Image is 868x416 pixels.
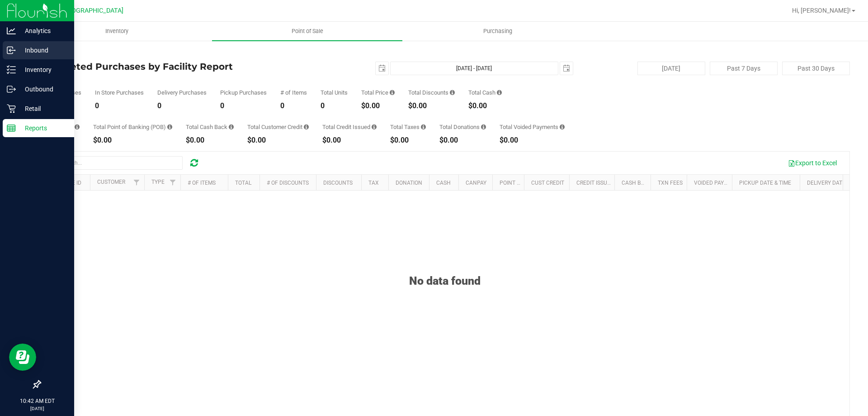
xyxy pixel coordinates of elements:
[247,124,309,130] div: Total Customer Credit
[361,102,395,110] div: $0.00
[481,124,486,130] i: Sum of all round-up-to-next-dollar total price adjustments for all purchases in the date range.
[439,124,486,130] div: Total Donations
[390,90,395,96] i: Sum of the total prices of all purchases in the date range.
[710,62,778,75] button: Past 7 Days
[22,22,212,41] a: Inventory
[368,180,379,186] a: Tax
[408,90,455,96] div: Total Discounts
[95,102,144,110] div: 0
[7,124,16,133] inline-svg: Reports
[321,102,348,110] div: 0
[280,90,307,96] div: # of Items
[220,90,267,96] div: Pickup Purchases
[16,45,70,56] p: Inbound
[471,27,524,35] span: Purchasing
[4,405,70,412] p: [DATE]
[129,175,144,190] a: Filter
[16,84,70,95] p: Outbound
[694,180,739,186] a: Voided Payment
[97,179,125,185] a: Customer
[560,124,565,130] i: Sum of all voided payment transaction amounts, excluding tips and transaction fees, for all purch...
[792,7,851,14] span: Hi, [PERSON_NAME]!
[7,26,16,35] inline-svg: Analytics
[280,102,307,110] div: 0
[782,155,843,171] button: Export to Excel
[16,64,70,75] p: Inventory
[376,62,388,75] span: select
[167,124,172,130] i: Sum of the successful, non-voided point-of-banking payment transactions, both via payment termina...
[61,7,123,14] span: [GEOGRAPHIC_DATA]
[500,137,565,144] div: $0.00
[322,124,377,130] div: Total Credit Issued
[531,180,564,186] a: Cust Credit
[807,180,845,186] a: Delivery Date
[16,123,70,134] p: Reports
[322,137,377,144] div: $0.00
[396,180,422,186] a: Donation
[186,124,234,130] div: Total Cash Back
[188,180,216,186] a: # of Items
[9,344,36,371] iframe: Resource center
[7,104,16,113] inline-svg: Retail
[16,25,70,36] p: Analytics
[408,102,455,110] div: $0.00
[402,22,593,41] a: Purchasing
[390,137,426,144] div: $0.00
[4,397,70,405] p: 10:42 AM EDT
[500,124,565,130] div: Total Voided Payments
[497,90,502,96] i: Sum of the successful, non-voided cash payment transactions for all purchases in the date range. ...
[468,90,502,96] div: Total Cash
[466,180,486,186] a: CanPay
[47,156,183,170] input: Search...
[165,175,180,190] a: Filter
[279,27,335,35] span: Point of Sale
[93,27,141,35] span: Inventory
[7,85,16,94] inline-svg: Outbound
[622,180,651,186] a: Cash Back
[7,65,16,74] inline-svg: Inventory
[421,124,426,130] i: Sum of the total taxes for all purchases in the date range.
[450,90,455,96] i: Sum of the discount values applied to the all purchases in the date range.
[40,62,310,72] h4: Completed Purchases by Facility Report
[40,252,849,287] div: No data found
[157,102,207,110] div: 0
[321,90,348,96] div: Total Units
[95,90,144,96] div: In Store Purchases
[157,90,207,96] div: Delivery Purchases
[739,180,791,186] a: Pickup Date & Time
[637,62,705,75] button: [DATE]
[7,46,16,55] inline-svg: Inbound
[220,102,267,110] div: 0
[93,137,172,144] div: $0.00
[212,22,402,41] a: Point of Sale
[186,137,234,144] div: $0.00
[229,124,234,130] i: Sum of the cash-back amounts from rounded-up electronic payments for all purchases in the date ra...
[390,124,426,130] div: Total Taxes
[323,180,353,186] a: Discounts
[235,180,251,186] a: Total
[267,180,309,186] a: # of Discounts
[151,179,165,185] a: Type
[75,124,80,130] i: Sum of the successful, non-voided CanPay payment transactions for all purchases in the date range.
[500,180,564,186] a: Point of Banking (POB)
[247,137,309,144] div: $0.00
[372,124,377,130] i: Sum of all account credit issued for all refunds from returned purchases in the date range.
[93,124,172,130] div: Total Point of Banking (POB)
[468,102,502,110] div: $0.00
[304,124,309,130] i: Sum of the successful, non-voided payments using account credit for all purchases in the date range.
[576,180,614,186] a: Credit Issued
[782,62,850,75] button: Past 30 Days
[16,103,70,114] p: Retail
[560,62,573,75] span: select
[439,137,486,144] div: $0.00
[658,180,683,186] a: Txn Fees
[436,180,451,186] a: Cash
[361,90,395,96] div: Total Price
